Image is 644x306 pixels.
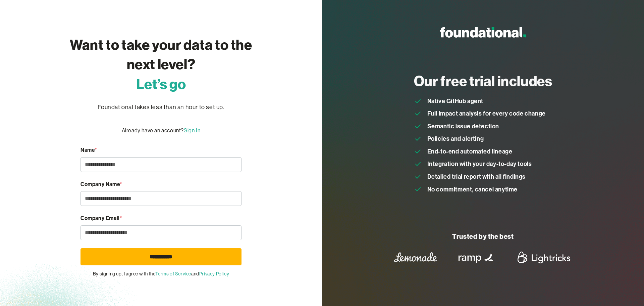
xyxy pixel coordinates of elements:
span: Let’s go [136,75,186,93]
img: Ramp Logo [453,247,499,268]
img: Check Icon [414,122,422,130]
p: Foundational takes less than an hour to set up. [98,102,224,113]
div: Detailed trial report with all findings [427,172,526,182]
img: Foundational Logo White [440,27,526,38]
img: Check Icon [414,97,422,105]
img: Check Icon [414,173,422,181]
div: No commitment, cancel anytime [427,184,518,194]
div: Semantic issue detection [427,121,499,131]
a: Privacy Policy [199,271,229,276]
img: Check Icon [414,185,422,193]
div: Company Email [80,214,241,223]
img: Check Icon [414,147,422,156]
div: Company Name [80,180,241,189]
div: Policies and alerting [427,134,484,144]
h1: Want to take your data to the next level? [67,35,255,94]
a: Terms of Service [155,271,191,276]
div: By signing up, I agree with the and [80,270,241,277]
h2: Our free trial includes [414,71,552,91]
img: Check Icon [414,160,422,168]
div: Native GitHub agent [427,96,483,106]
div: Full impact analysis for every code change [427,108,546,119]
div: Name [80,146,241,155]
img: Lemonade Logo [389,247,442,268]
img: Lightricks Logo [515,247,573,268]
a: Sign In [184,127,200,134]
div: Integration with your day-to-day tools [427,159,532,169]
div: End-to-end automated lineage [427,146,513,157]
div: Trusted by the best [389,232,577,241]
img: Check Icon [414,135,422,143]
img: Check Icon [414,110,422,118]
div: Already have an account? [122,126,201,135]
